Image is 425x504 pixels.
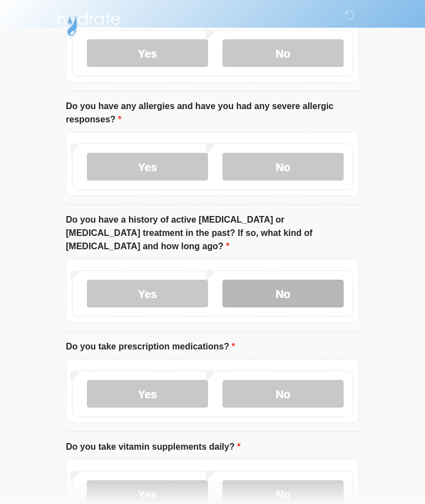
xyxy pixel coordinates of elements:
[87,153,208,181] label: Yes
[87,380,208,408] label: Yes
[55,8,122,37] img: Hydrate IV Bar - Arcadia Logo
[66,440,241,454] label: Do you take vitamin supplements daily?
[222,39,344,67] label: No
[66,100,359,126] label: Do you have any allergies and have you had any severe allergic responses?
[222,380,344,408] label: No
[222,280,344,307] label: No
[87,280,208,307] label: Yes
[87,39,208,67] label: Yes
[222,153,344,181] label: No
[66,213,359,253] label: Do you have a history of active [MEDICAL_DATA] or [MEDICAL_DATA] treatment in the past? If so, wh...
[66,340,235,353] label: Do you take prescription medications?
